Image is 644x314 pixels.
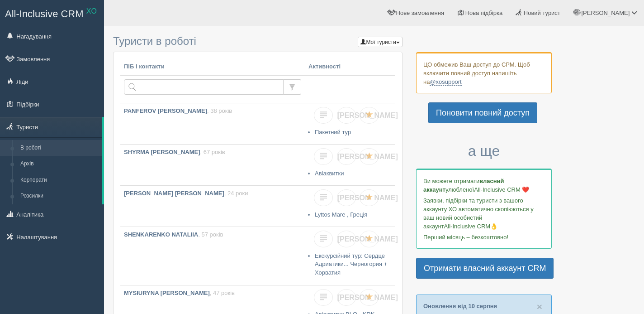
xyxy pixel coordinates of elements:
[16,172,102,188] a: Корпорати
[5,8,84,19] span: All-Inclusive CRM
[315,170,344,177] a: Авіаквитки
[337,289,356,306] a: [PERSON_NAME]
[423,178,504,193] b: власний аккаунт
[358,37,402,47] button: Мої туристи
[337,194,398,202] span: [PERSON_NAME]
[315,129,351,135] a: Пакетний тур
[423,196,545,231] p: Заявки, підбірки та туристи з вашого аккаунту ХО автоматично скопіюються у ваш новий особистий ак...
[524,10,560,16] span: Новий турист
[120,103,305,144] a: PANFEROV [PERSON_NAME], 38 років
[0,0,104,25] a: All-Inclusive CRM XO
[423,177,545,194] p: Ви можете отримати улюбленої
[200,149,225,155] span: , 67 років
[337,107,356,124] a: [PERSON_NAME]
[315,211,367,218] a: Lyttos Mare , Греція
[224,190,248,197] span: , 24 роки
[337,235,398,243] span: [PERSON_NAME]
[124,231,198,238] b: SHENKARENKO NATALIIA
[423,303,497,309] a: Оновлення від 10 серпня
[430,78,461,86] a: @xosupport
[16,188,102,204] a: Розсилки
[337,111,398,119] span: [PERSON_NAME]
[124,190,224,197] b: [PERSON_NAME] [PERSON_NAME]
[465,10,503,16] span: Нова підбірка
[120,227,305,285] a: SHENKARENKO NATALIIA, 57 років
[120,145,305,185] a: SHYRMA [PERSON_NAME], 67 років
[337,153,398,160] span: [PERSON_NAME]
[444,223,498,230] span: All-Inclusive CRM👌
[124,290,210,296] b: MYSIURYNA [PERSON_NAME]
[416,143,552,159] h3: а ще
[581,10,630,16] span: [PERSON_NAME]
[416,52,552,93] div: ЦО обмежив Ваш доступ до СРМ. Щоб включити повний доступ напишіть на
[474,186,529,193] span: All-Inclusive CRM ❤️
[315,252,387,276] a: Екскурсійний тур: Сердце Адриатики... Черногория + Хорватия
[537,302,542,311] button: Close
[120,186,305,227] a: [PERSON_NAME] [PERSON_NAME], 24 роки
[198,231,223,238] span: , 57 років
[124,149,200,155] b: SHYRMA [PERSON_NAME]
[113,35,196,47] span: Туристи в роботі
[337,189,356,206] a: [PERSON_NAME]
[124,79,284,95] input: Пошук за ПІБ, паспортом або контактами
[16,140,102,156] a: В роботі
[396,10,444,16] span: Нове замовлення
[537,301,542,312] span: ×
[305,59,395,75] th: Активності
[337,294,398,301] span: [PERSON_NAME]
[428,102,537,123] a: Поновити повний доступ
[423,233,545,242] p: Перший місяць – безкоштовно!
[337,231,356,247] a: [PERSON_NAME]
[337,148,356,165] a: [PERSON_NAME]
[416,258,554,279] a: Отримати власний аккаунт CRM
[120,59,305,75] th: ПІБ і контакти
[124,107,207,114] b: PANFEROV [PERSON_NAME]
[16,156,102,172] a: Архів
[86,7,97,15] sup: XO
[210,290,235,296] span: , 47 років
[207,107,232,114] span: , 38 років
